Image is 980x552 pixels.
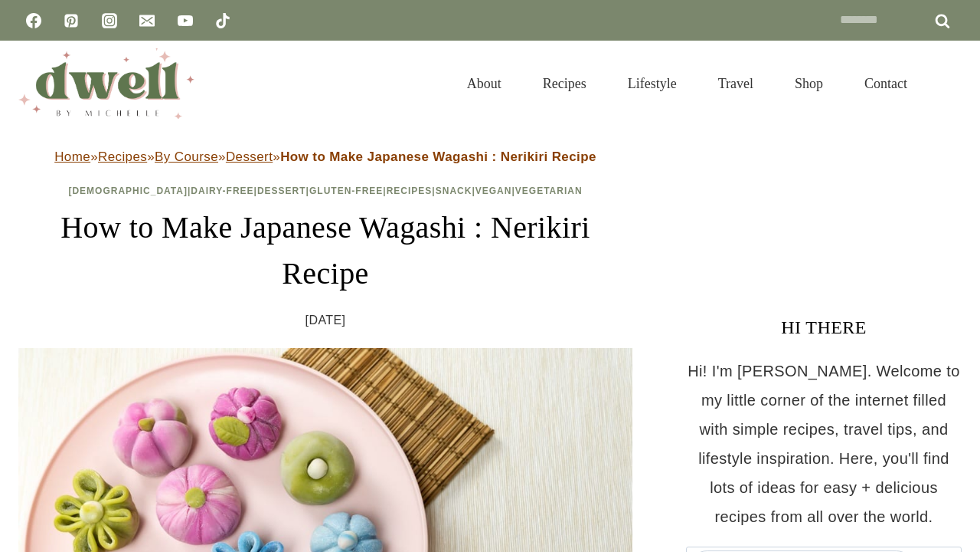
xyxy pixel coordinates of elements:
[697,57,774,110] a: Travel
[68,186,582,196] span: | | | | | | |
[475,186,512,196] a: Vegan
[522,57,607,110] a: Recipes
[18,48,194,119] img: DWELL by michelle
[446,57,928,110] nav: Primary Navigation
[54,149,596,164] span: » » » »
[207,5,238,36] a: TikTok
[18,5,49,36] a: Facebook
[56,5,87,36] a: Pinterest
[54,149,90,164] a: Home
[436,186,472,196] a: Snack
[257,186,306,196] a: Dessert
[94,5,125,36] a: Instagram
[280,149,596,164] strong: How to Make Japanese Wagashi : Nerikiri Recipe
[191,186,253,196] a: Dairy-Free
[686,356,962,531] p: Hi! I'm [PERSON_NAME]. Welcome to my little corner of the internet filled with simple recipes, tr...
[18,205,632,297] h1: How to Make Japanese Wagashi : Nerikiri Recipe
[226,149,273,164] a: Dessert
[305,309,346,332] time: [DATE]
[170,5,201,36] a: YouTube
[98,149,147,164] a: Recipes
[309,186,383,196] a: Gluten-Free
[387,186,433,196] a: Recipes
[936,71,962,97] button: View Search Form
[68,186,188,196] a: [DEMOGRAPHIC_DATA]
[446,57,522,110] a: About
[844,57,928,110] a: Contact
[686,314,962,341] h3: HI THERE
[132,5,162,36] a: Email
[607,57,697,110] a: Lifestyle
[515,186,583,196] a: Vegetarian
[774,57,844,110] a: Shop
[155,149,218,164] a: By Course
